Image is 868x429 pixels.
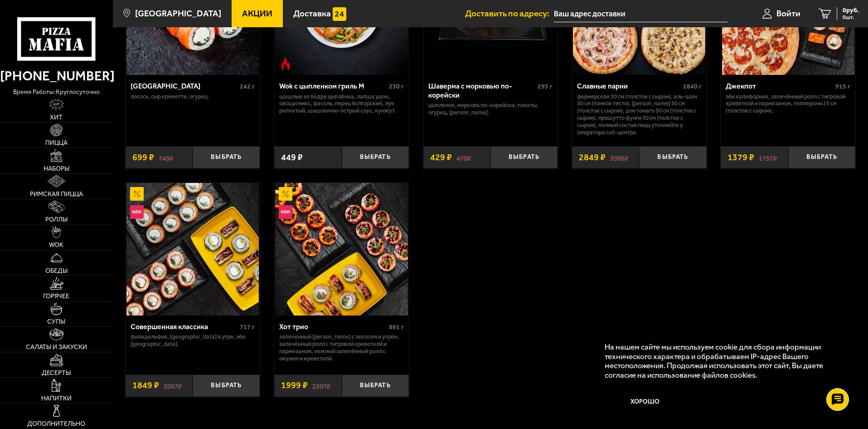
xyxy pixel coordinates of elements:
[131,333,255,348] p: Филадельфия, [GEOGRAPHIC_DATA] в угре, Эби [GEOGRAPHIC_DATA].
[242,9,272,18] span: Акции
[30,191,83,197] span: Римская пицца
[554,5,727,22] input: Ваш адрес доставки
[131,322,238,331] div: Совершенная классика
[193,146,260,168] button: Выбрать
[279,82,387,90] div: Wok с цыпленком гриль M
[759,153,777,162] s: 1757 ₽
[843,15,859,20] span: 0 шт.
[835,83,850,90] span: 915 г
[389,83,404,90] span: 230 г
[45,140,68,146] span: Пицца
[726,93,850,115] p: Эби Калифорния, Запечённый ролл с тигровой креветкой и пармезаном, Пепперони 25 см (толстое с сыр...
[279,93,404,115] p: шашлык из бедра цыплёнка, лапша удон, овощи микс, фасоль, перец болгарский, лук репчатый, шашлычн...
[430,153,452,162] span: 429 ₽
[130,205,144,219] img: Новинка
[428,102,553,116] p: цыпленок, морковь по-корейски, томаты, огурец, [PERSON_NAME].
[47,319,65,325] span: Супы
[776,9,800,18] span: Войти
[42,370,71,376] span: Десерты
[342,146,409,168] button: Выбрать
[240,83,255,90] span: 242 г
[159,153,173,162] s: 749 ₽
[293,9,331,18] span: Доставка
[279,322,387,331] div: Хот трио
[281,381,308,390] span: 1999 ₽
[428,82,536,99] div: Шаверма с морковью по-корейски
[164,381,182,390] s: 2057 ₽
[788,146,855,168] button: Выбрать
[132,381,159,390] span: 1849 ₽
[605,389,686,416] button: Хорошо
[727,153,754,162] span: 1379 ₽
[342,375,409,397] button: Выбрать
[639,146,706,168] button: Выбрать
[605,342,842,380] p: На нашем сайте мы используем cookie для сбора информации технического характера и обрабатываем IP...
[131,93,255,100] p: лосось, Сыр креметте, огурец.
[683,83,702,90] span: 2840 г
[275,183,407,316] img: Хот трио
[843,7,859,14] span: 0 руб.
[456,153,471,162] s: 470 ₽
[126,183,260,316] a: АкционныйНовинкаСовершенная классика
[132,153,154,162] span: 699 ₽
[45,268,68,274] span: Обеды
[49,242,63,248] span: WOK
[465,9,554,18] span: Доставить по адресу:
[333,7,346,21] img: 15daf4d41897b9f0e9f617042186c801.svg
[240,323,255,331] span: 717 г
[279,205,292,219] img: Новинка
[44,166,69,172] span: Наборы
[279,57,292,71] img: Острое блюдо
[45,217,68,223] span: Роллы
[50,114,63,121] span: Хит
[279,187,292,201] img: Акционный
[126,183,259,316] img: Совершенная классика
[726,82,833,90] div: Джекпот
[579,153,606,162] span: 2849 ₽
[26,344,87,350] span: Салаты и закуски
[41,395,72,402] span: Напитки
[130,187,144,201] img: Акционный
[312,381,330,390] s: 2307 ₽
[193,375,260,397] button: Выбрать
[27,421,85,427] span: Дополнительно
[389,323,404,331] span: 881 г
[131,82,238,90] div: [GEOGRAPHIC_DATA]
[281,153,303,162] span: 449 ₽
[43,293,69,300] span: Горячее
[610,153,628,162] s: 3985 ₽
[577,93,702,137] p: Фермерская 30 см (толстое с сыром), Аль-Шам 30 см (тонкое тесто), [PERSON_NAME] 30 см (толстое с ...
[538,83,553,90] span: 295 г
[577,82,681,90] div: Славные парни
[135,9,221,18] span: [GEOGRAPHIC_DATA]
[279,333,404,362] p: Запеченный [PERSON_NAME] с лососем и угрём, Запечённый ролл с тигровой креветкой и пармезаном, Не...
[274,183,409,316] a: АкционныйНовинкаХот трио
[490,146,558,168] button: Выбрать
